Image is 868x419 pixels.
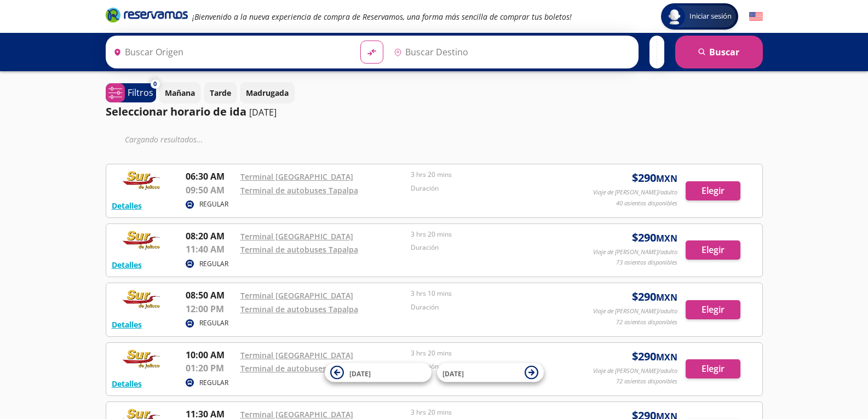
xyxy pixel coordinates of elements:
[112,259,142,271] button: Detalles
[186,183,235,197] p: 09:50 AM
[411,229,576,239] p: 3 hrs 20 mins
[675,36,763,68] button: Buscar
[616,199,677,208] p: 40 asientos disponibles
[685,11,736,22] span: Iniciar sesión
[411,243,576,252] p: Duración
[112,348,172,370] img: RESERVAMOS
[411,348,576,358] p: 3 hrs 20 mins
[186,170,235,183] p: 06:30 AM
[686,181,740,200] button: Elegir
[616,318,677,327] p: 72 asientos disponibles
[593,248,677,257] p: Viaje de [PERSON_NAME]/adulto
[112,200,142,211] button: Detalles
[437,363,544,382] button: [DATE]
[186,289,235,302] p: 08:50 AM
[616,258,677,267] p: 73 asientos disponibles
[240,244,358,255] a: Terminal de autobuses Tapalpa
[656,351,677,363] small: MXN
[686,240,740,260] button: Elegir
[199,199,228,209] p: REGULAR
[165,87,195,99] p: Mañana
[240,231,353,242] a: Terminal [GEOGRAPHIC_DATA]
[411,170,576,180] p: 3 hrs 20 mins
[186,229,235,243] p: 08:20 AM
[210,87,231,99] p: Tarde
[656,232,677,244] small: MXN
[112,170,172,192] img: RESERVAMOS
[616,377,677,386] p: 72 asientos disponibles
[199,378,228,388] p: REGULAR
[192,12,572,22] em: ¡Bienvenido a la nueva experiencia de compra de Reservamos, una forma más sencilla de comprar tus...
[186,361,235,375] p: 01:20 PM
[442,369,464,378] span: [DATE]
[593,188,677,197] p: Viaje de [PERSON_NAME]/adulto
[112,289,172,311] img: RESERVAMOS
[240,185,358,196] a: Terminal de autobuses Tapalpa
[240,82,295,104] button: Madrugada
[109,38,352,66] input: Buscar Origen
[249,106,277,119] p: [DATE]
[112,378,142,389] button: Detalles
[593,307,677,316] p: Viaje de [PERSON_NAME]/adulto
[240,363,358,374] a: Terminal de autobuses Tapalpa
[325,363,432,382] button: [DATE]
[240,171,353,182] a: Terminal [GEOGRAPHIC_DATA]
[112,319,142,330] button: Detalles
[411,183,576,193] p: Duración
[632,289,677,305] span: $ 290
[159,82,201,104] button: Mañana
[186,243,235,256] p: 11:40 AM
[411,302,576,312] p: Duración
[411,407,576,417] p: 3 hrs 20 mins
[106,7,188,23] i: Brand Logo
[199,318,228,328] p: REGULAR
[632,229,677,246] span: $ 290
[389,38,633,66] input: Buscar Destino
[686,300,740,319] button: Elegir
[106,83,156,102] button: 0Filtros
[106,7,188,26] a: Brand Logo
[656,173,677,185] small: MXN
[411,361,576,371] p: Duración
[106,104,246,120] p: Seleccionar horario de ida
[632,170,677,186] span: $ 290
[125,134,203,145] em: Cargando resultados ...
[153,79,157,89] span: 0
[656,291,677,303] small: MXN
[240,290,353,301] a: Terminal [GEOGRAPHIC_DATA]
[204,82,237,104] button: Tarde
[240,350,353,360] a: Terminal [GEOGRAPHIC_DATA]
[749,10,763,24] button: English
[186,302,235,315] p: 12:00 PM
[593,366,677,376] p: Viaje de [PERSON_NAME]/adulto
[411,289,576,299] p: 3 hrs 10 mins
[199,259,228,269] p: REGULAR
[112,229,172,251] img: RESERVAMOS
[240,304,358,314] a: Terminal de autobuses Tapalpa
[246,87,289,99] p: Madrugada
[186,348,235,361] p: 10:00 AM
[349,369,371,378] span: [DATE]
[632,348,677,365] span: $ 290
[686,359,740,378] button: Elegir
[128,86,153,99] p: Filtros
